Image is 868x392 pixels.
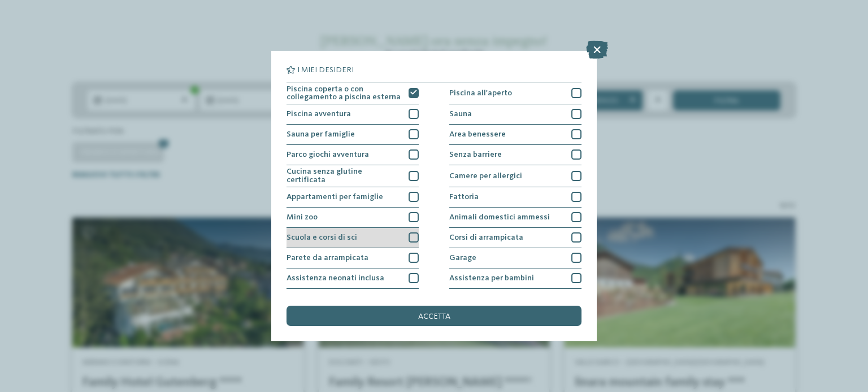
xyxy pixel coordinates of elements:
span: Piscina coperta o con collegamento a piscina esterna [287,85,401,102]
span: Piscina all'aperto [449,89,512,97]
span: Mini zoo [287,213,318,221]
span: Scuola e corsi di sci [287,234,357,241]
span: Parco giochi avventura [287,151,369,158]
span: Cucina senza glutine certificata [287,168,401,184]
span: Garage [449,254,476,262]
span: Assistenza neonati inclusa [287,274,384,282]
span: Parete da arrampicata [287,254,368,262]
span: Fattoria [449,193,479,201]
span: accetta [418,312,450,320]
span: Assistenza per bambini [449,274,534,282]
span: I miei desideri [297,66,354,74]
span: Animali domestici ammessi [449,213,550,221]
span: Corsi di arrampicata [449,234,523,241]
span: Appartamenti per famiglie [287,193,383,201]
span: Piscina avventura [287,110,351,118]
span: Camere per allergici [449,172,522,180]
span: Area benessere [449,130,506,138]
span: Senza barriere [449,151,502,158]
span: Sauna per famiglie [287,130,355,138]
span: Sauna [449,110,472,118]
